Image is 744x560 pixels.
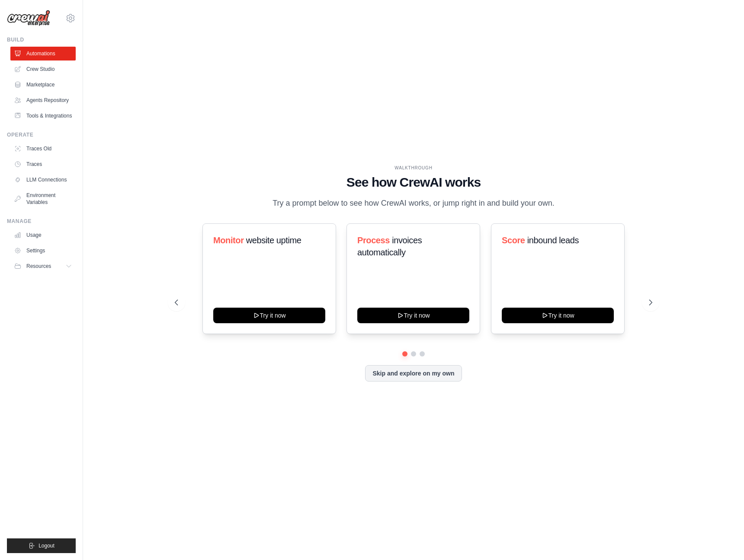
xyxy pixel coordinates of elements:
a: Marketplace [10,78,76,92]
span: Logout [38,542,55,549]
div: WALKTHROUGH [175,165,652,171]
div: Operate [7,131,76,138]
a: Tools & Integrations [10,109,76,123]
button: Try it now [502,308,614,323]
span: Process [357,235,390,245]
div: Manage [7,218,76,225]
span: Score [502,235,525,245]
a: Settings [10,244,76,258]
a: Traces Old [10,142,76,156]
button: Try it now [213,308,325,323]
span: inbound leads [527,235,578,245]
a: Environment Variables [10,188,76,209]
a: Agents Repository [10,93,76,107]
div: Build [7,36,76,43]
img: Logo [7,10,50,26]
span: Monitor [213,235,244,245]
a: Crew Studio [10,62,76,76]
h1: See how CrewAI works [175,175,652,190]
a: Traces [10,157,76,171]
button: Skip and explore on my own [365,365,462,382]
button: Resources [10,259,76,273]
a: Automations [10,47,76,60]
span: website uptime [246,235,301,245]
span: Resources [26,263,51,270]
button: Try it now [357,308,469,323]
a: LLM Connections [10,173,76,187]
p: Try a prompt below to see how CrewAI works, or jump right in and build your own. [268,197,559,210]
button: Logout [7,538,76,553]
a: Usage [10,228,76,242]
